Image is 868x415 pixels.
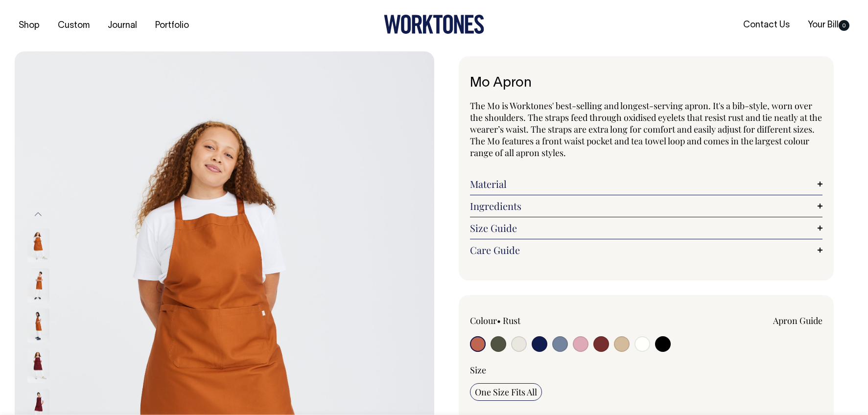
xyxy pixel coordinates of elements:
img: rust [27,308,49,343]
h1: Mo Apron [470,76,823,91]
button: Previous [31,204,46,226]
a: Care Guide [470,244,823,256]
span: One Size Fits All [475,386,537,398]
span: 0 [839,20,849,31]
img: rust [27,228,49,262]
a: Your Bill0 [804,17,853,33]
a: Journal [104,18,141,34]
a: Shop [15,18,44,34]
a: Portfolio [151,18,193,34]
span: • [497,315,501,326]
div: Size [470,364,823,376]
a: Custom [54,18,94,34]
a: Apron Guide [773,315,822,326]
a: Size Guide [470,222,823,234]
div: Colour [470,315,611,326]
a: Ingredients [470,200,823,212]
label: Rust [503,315,520,326]
span: The Mo is Worktones' best-selling and longest-serving apron. It's a bib-style, worn over the shou... [470,100,822,159]
img: burgundy [27,348,49,383]
img: rust [27,268,49,302]
input: One Size Fits All [470,383,542,401]
a: Material [470,178,823,190]
a: Contact Us [739,17,794,33]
